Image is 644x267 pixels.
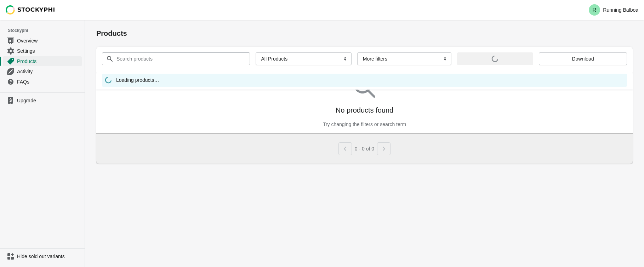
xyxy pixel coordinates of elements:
a: Settings [3,46,82,56]
nav: Pagination [338,140,391,155]
a: Upgrade [3,96,82,106]
text: R [593,7,597,13]
p: Try changing the filters or search term [323,121,406,128]
a: Products [3,56,82,66]
span: Activity [17,68,80,75]
input: Search products [116,52,237,65]
a: FAQs [3,76,82,87]
img: Stockyphi [6,5,55,15]
span: Hide sold out variants [17,253,80,260]
p: No products found [336,105,393,115]
span: Download [572,56,594,62]
a: Overview [3,35,82,46]
span: Overview [17,37,80,44]
button: Download [539,52,627,65]
span: Settings [17,47,80,55]
a: Hide sold out variants [3,251,82,261]
span: Avatar with initials R [589,4,600,16]
p: Running Balboa [603,7,638,13]
span: FAQs [17,78,80,85]
span: Stockyphi [8,27,85,34]
span: Upgrade [17,97,80,104]
span: 0 - 0 of 0 [355,146,374,152]
h1: Products [96,28,633,38]
button: Avatar with initials RRunning Balboa [586,3,641,17]
a: Activity [3,66,82,76]
span: Loading products… [116,76,159,85]
span: Products [17,58,80,65]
